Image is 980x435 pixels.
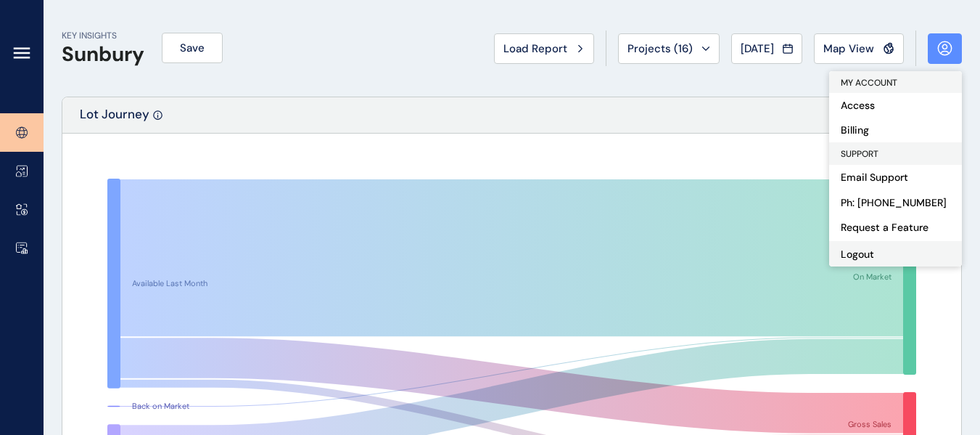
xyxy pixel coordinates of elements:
span: Map View [823,41,874,56]
span: MY ACCOUNT [841,77,897,89]
span: [DATE] [741,41,774,56]
a: Email Support [829,165,962,191]
span: Save [180,41,205,55]
button: Ph: [PHONE_NUMBER] [829,190,962,215]
button: Access [829,93,962,118]
button: Save [162,33,223,63]
a: Request a Feature [829,215,962,241]
button: Load Report [494,33,594,64]
span: Projects ( 16 ) [627,41,693,56]
p: Lot Journey [80,106,149,133]
p: KEY INSIGHTS [62,30,144,42]
span: Load Report [503,41,567,56]
h1: Sunbury [62,42,144,67]
button: Billing [829,118,962,142]
button: Map View [814,33,904,64]
button: Projects (16) [618,33,720,64]
button: [DATE] [731,33,802,64]
button: Logout [829,241,962,267]
span: SUPPORT [841,148,878,160]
